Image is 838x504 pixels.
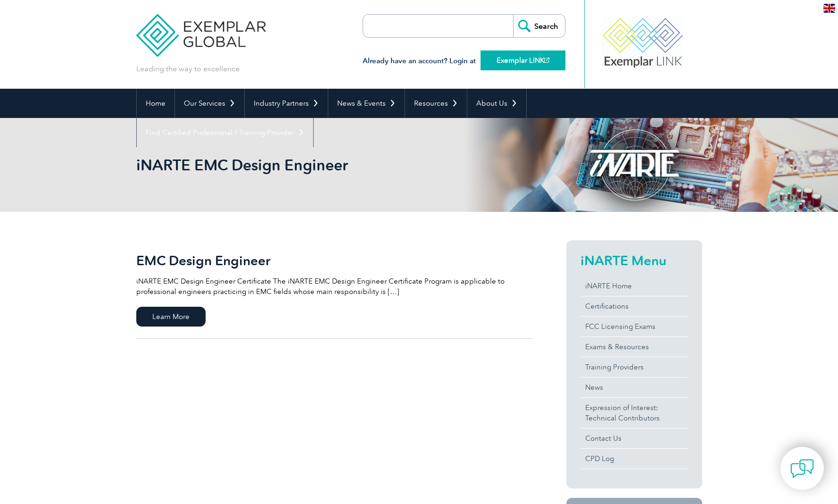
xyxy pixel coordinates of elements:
a: Expression of Interest:Technical Contributors [581,398,688,428]
h3: Already have an account? Login at [363,55,565,67]
img: en [823,4,835,13]
a: Contact Us [581,428,688,448]
input: Search [513,15,565,37]
a: Industry Partners [245,89,328,118]
a: Exemplar LINK [481,50,565,70]
h2: EMC Design Engineer [136,253,532,268]
p: iNARTE EMC Design Engineer Certificate The iNARTE EMC Design Engineer Certificate Program is appl... [136,276,532,297]
img: contact-chat.png [790,457,814,480]
a: About Us [467,89,526,118]
a: iNARTE Home [581,276,688,296]
a: CPD Log [581,449,688,469]
a: FCC Licensing Exams [581,317,688,336]
span: Learn More [136,307,206,327]
a: Home [137,89,174,118]
a: News [581,378,688,397]
h1: iNARTE EMC Design Engineer [136,156,498,174]
h2: iNARTE Menu [581,253,688,268]
a: Exams & Resources [581,337,688,357]
a: EMC Design Engineer iNARTE EMC Design Engineer Certificate The iNARTE EMC Design Engineer Certifi... [136,240,532,339]
a: News & Events [328,89,405,118]
a: Our Services [175,89,244,118]
a: Certifications [581,296,688,316]
a: Find Certified Professional / Training Provider [137,118,313,147]
a: Resources [405,89,467,118]
a: Training Providers [581,357,688,377]
p: Leading the way to excellence [136,64,240,74]
img: open_square.png [544,58,549,63]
